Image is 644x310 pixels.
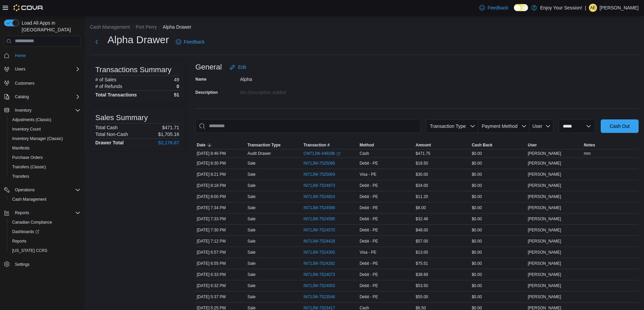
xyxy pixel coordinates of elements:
[247,294,256,300] p: Sale
[482,123,518,129] span: Payment Method
[195,119,421,133] input: This is a search bar. As you type, the results lower in the page will automatically filter.
[304,181,342,190] button: IN71JW-7524973
[247,205,256,210] p: Sale
[304,204,342,212] button: IN71JW-7524599
[247,194,256,199] p: Sale
[9,153,46,162] a: Purchase Orders
[304,227,335,233] span: IN71JW-7524570
[12,93,80,101] span: Catalog
[184,38,205,45] span: Feedback
[528,142,537,148] span: User
[1,259,83,269] button: Settings
[304,183,335,188] span: IN71JW-7524973
[416,227,428,233] span: $48.00
[195,248,246,256] div: [DATE] 6:57 PM
[1,208,83,218] button: Reports
[12,174,29,179] span: Transfers
[163,24,191,30] button: Alpha Drawer
[176,84,179,89] p: 0
[304,193,342,201] button: IN71JW-7524824
[12,79,80,87] span: Customers
[195,193,246,201] div: [DATE] 8:00 PM
[7,236,83,246] button: Reports
[1,78,83,88] button: Customers
[95,77,116,82] h6: # of Sales
[12,136,63,141] span: Inventory Manager (Classic)
[584,151,591,156] span: mm
[9,153,80,162] span: Purchase Orders
[416,183,428,188] span: $34.00
[12,220,52,225] span: Canadian Compliance
[304,259,342,267] button: IN71JW-7524282
[247,216,256,222] p: Sale
[9,116,80,124] span: Adjustments (Classic)
[470,293,526,301] div: $0.00
[416,161,428,166] span: $18.50
[304,272,335,277] span: IN71JW-7524073
[9,125,44,133] a: Inventory Count
[302,141,358,149] button: Transaction #
[162,125,179,130] p: $471.71
[304,261,335,266] span: IN71JW-7524282
[247,172,256,177] p: Sale
[227,60,249,74] button: Edit
[528,205,561,210] span: [PERSON_NAME]
[470,181,526,190] div: $0.00
[304,283,335,288] span: IN71JW-7524053
[12,145,29,151] span: Manifests
[195,90,218,95] label: Description
[1,185,83,195] button: Operations
[174,92,179,97] h4: 51
[304,161,335,166] span: IN71JW-7525085
[247,183,256,188] p: Sale
[477,1,511,15] a: Feedback
[12,209,80,217] span: Reports
[470,149,526,158] div: $0.00
[304,226,342,234] button: IN71JW-7524570
[304,271,342,279] button: IN71JW-7524073
[414,141,471,149] button: Amount
[15,262,29,267] span: Settings
[1,64,83,74] button: Users
[470,271,526,279] div: $0.00
[336,152,340,156] svg: External link
[195,181,246,190] div: [DATE] 8:18 PM
[7,124,83,134] button: Inventory Count
[470,141,526,149] button: Cash Back
[584,142,595,148] span: Notes
[12,164,46,170] span: Transfers (Classic)
[360,183,378,188] span: Debit - PE
[195,293,246,301] div: [DATE] 5:37 PM
[360,151,369,156] span: Cash
[360,205,378,210] span: Debit - PE
[12,186,38,194] button: Operations
[15,81,34,86] span: Customers
[470,204,526,212] div: $0.00
[9,144,32,152] a: Manifests
[426,119,478,133] button: Transaction Type
[7,143,83,153] button: Manifests
[360,161,378,166] span: Debit - PE
[470,170,526,178] div: $0.00
[195,141,246,149] button: Date
[9,218,80,226] span: Canadian Compliance
[247,161,256,166] p: Sale
[12,126,41,132] span: Inventory Count
[360,227,378,233] span: Debit - PE
[514,4,528,11] input: Dark Mode
[528,238,561,244] span: [PERSON_NAME]
[601,119,639,133] button: Cash Out
[95,92,137,97] h4: Total Transactions
[14,4,44,11] img: Cova
[9,195,80,203] span: Cash Management
[108,33,169,47] h1: Alpha Drawer
[528,283,561,288] span: [PERSON_NAME]
[19,20,80,33] span: Load All Apps in [GEOGRAPHIC_DATA]
[528,161,561,166] span: [PERSON_NAME]
[195,226,246,234] div: [DATE] 7:30 PM
[304,237,342,245] button: IN71JW-7524428
[90,24,639,32] nav: An example of EuiBreadcrumbs
[15,187,35,193] span: Operations
[9,135,80,143] span: Inventory Manager (Classic)
[158,132,179,137] p: $1,705.16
